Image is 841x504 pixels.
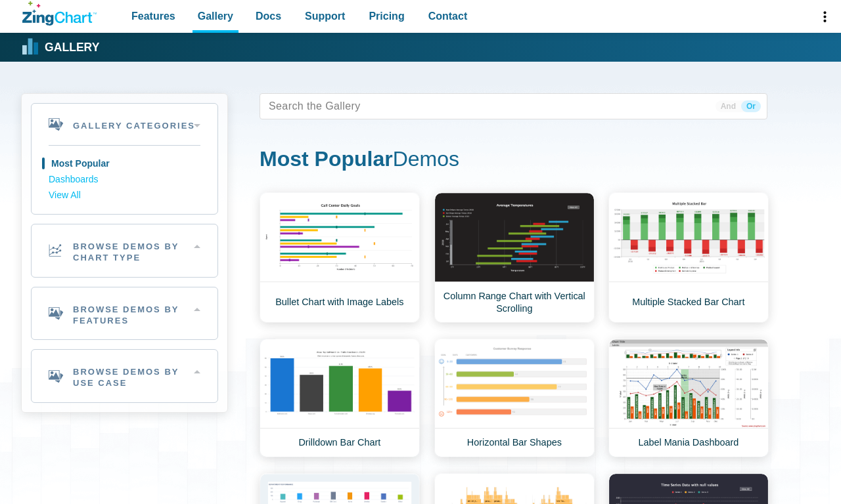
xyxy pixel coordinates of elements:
[256,7,281,25] span: Docs
[45,42,99,54] strong: Gallery
[49,172,200,188] a: Dashboards
[608,192,769,323] a: Multiple Stacked Bar Chart
[32,104,217,145] h2: Gallery Categories
[260,147,393,171] strong: Most Popular
[198,7,233,25] span: Gallery
[32,287,217,340] h2: Browse Demos By Features
[434,192,595,323] a: Column Range Chart with Vertical Scrolling
[131,7,175,25] span: Features
[49,188,200,203] a: View All
[260,146,767,175] h1: Demos
[32,350,217,402] h2: Browse Demos By Use Case
[305,7,345,25] span: Support
[428,7,468,25] span: Contact
[49,156,200,172] a: Most Popular
[716,100,741,112] span: And
[260,339,420,457] a: Drilldown Bar Chart
[22,37,99,57] a: Gallery
[32,224,217,277] h2: Browse Demos By Chart Type
[741,100,761,112] span: Or
[608,339,769,457] a: Label Mania Dashboard
[22,1,97,26] a: ZingChart Logo. Click to return to the homepage
[369,7,404,25] span: Pricing
[260,192,420,323] a: Bullet Chart with Image Labels
[434,339,595,457] a: Horizontal Bar Shapes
